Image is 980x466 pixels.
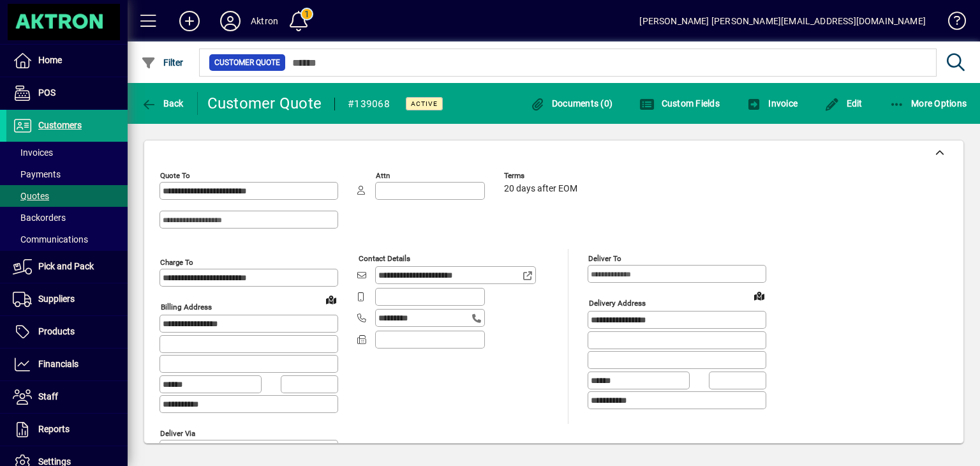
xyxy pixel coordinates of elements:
[38,391,58,402] span: Staff
[6,349,128,380] a: Financials
[821,92,866,115] button: Edit
[6,316,128,348] a: Products
[504,172,581,180] span: Terms
[6,185,128,207] a: Quotes
[207,93,322,114] div: Customer Quote
[530,98,612,109] span: Documents (0)
[376,171,390,180] mat-label: Attn
[128,92,198,115] app-page-header-button: Back
[13,234,88,244] span: Communications
[6,163,128,185] a: Payments
[6,251,128,283] a: Pick and Pack
[38,261,94,271] span: Pick and Pack
[6,45,128,77] a: Home
[38,55,62,65] span: Home
[38,359,78,369] span: Financials
[214,56,280,69] span: Customer Quote
[639,98,720,109] span: Custom Fields
[6,207,128,229] a: Backorders
[6,142,128,163] a: Invoices
[588,254,621,263] mat-label: Deliver To
[141,57,184,68] span: Filter
[639,11,926,31] div: [PERSON_NAME] [PERSON_NAME][EMAIL_ADDRESS][DOMAIN_NAME]
[749,285,769,306] a: View on map
[6,381,128,413] a: Staff
[6,414,128,446] a: Reports
[13,213,66,223] span: Backorders
[38,424,70,434] span: Reports
[138,51,187,74] button: Filter
[38,294,75,304] span: Suppliers
[13,147,53,158] span: Invoices
[210,10,251,33] button: Profile
[504,184,577,194] span: 20 days after EOM
[636,92,723,115] button: Custom Fields
[824,98,863,109] span: Edit
[141,98,184,109] span: Back
[526,92,616,115] button: Documents (0)
[348,94,390,114] div: #139068
[411,100,438,108] span: Active
[160,428,195,437] mat-label: Deliver via
[169,10,210,33] button: Add
[38,326,75,336] span: Products
[743,92,801,115] button: Invoice
[13,191,49,201] span: Quotes
[160,171,190,180] mat-label: Quote To
[251,11,278,31] div: Aktron
[321,289,341,310] a: View on map
[6,229,128,250] a: Communications
[6,77,128,109] a: POS
[6,283,128,315] a: Suppliers
[138,92,187,115] button: Back
[13,169,61,179] span: Payments
[160,258,193,267] mat-label: Charge To
[889,98,967,109] span: More Options
[746,98,798,109] span: Invoice
[886,92,970,115] button: More Options
[939,3,964,44] a: Knowledge Base
[38,87,56,98] span: POS
[38,120,82,130] span: Customers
